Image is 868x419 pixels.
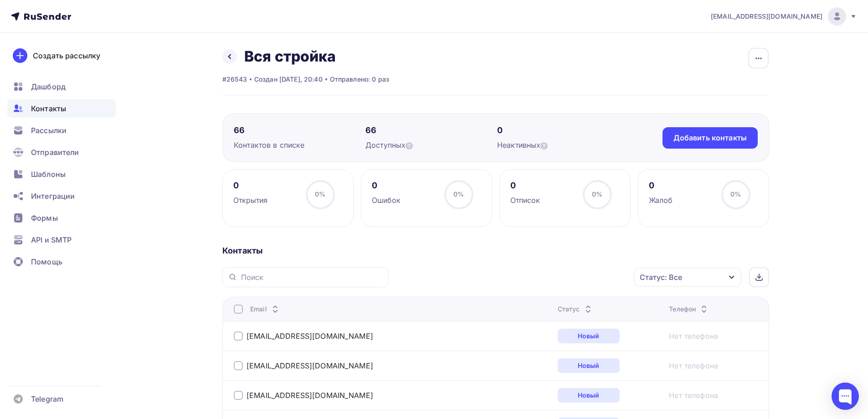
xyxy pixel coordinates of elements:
[730,190,741,198] span: 0%
[558,388,620,403] div: Новый
[31,169,66,180] span: Шаблоны
[241,272,383,282] input: Поиск
[510,180,540,191] div: 0
[250,305,281,314] div: Email
[510,195,540,206] div: Отписок
[222,75,247,84] div: #26543
[365,125,497,136] div: 66
[558,305,594,314] div: Статус
[669,390,718,401] a: Нет телефона
[497,125,629,136] div: 0
[31,147,79,158] span: Отправители
[669,305,709,314] div: Телефон
[31,212,58,223] span: Формы
[31,125,67,136] span: Рассылки
[330,75,389,84] div: Отправлено: 0 раз
[244,47,336,66] h2: Вся стройка
[234,125,365,136] div: 66
[558,358,620,373] div: Новый
[365,140,497,150] div: Доступных
[31,81,66,92] span: Дашборд
[558,329,620,343] div: Новый
[649,180,673,191] div: 0
[222,245,769,256] div: Контакты
[233,180,268,191] div: 0
[233,195,268,206] div: Открытия
[7,99,116,118] a: Контакты
[669,331,718,341] a: Нет телефона
[497,140,629,150] div: Неактивных
[31,234,72,245] span: API и SMTP
[7,121,116,140] a: Рассылки
[33,50,100,61] div: Создать рассылку
[372,180,401,191] div: 0
[711,7,857,26] a: [EMAIL_ADDRESS][DOMAIN_NAME]
[592,190,602,198] span: 0%
[7,78,116,96] a: Дашборд
[254,75,323,84] div: Создан [DATE], 20:40
[640,272,682,283] div: Статус: Все
[7,165,116,183] a: Шаблоны
[247,331,373,341] a: [EMAIL_ADDRESS][DOMAIN_NAME]
[453,190,464,198] span: 0%
[234,140,365,150] div: Контактов в списке
[711,12,822,21] span: [EMAIL_ADDRESS][DOMAIN_NAME]
[31,103,66,114] span: Контакты
[247,361,373,370] a: [EMAIL_ADDRESS][DOMAIN_NAME]
[633,267,742,287] button: Статус: Все
[673,133,747,143] div: Добавить контакты
[669,360,718,371] a: Нет телефона
[31,393,63,404] span: Telegram
[7,209,116,227] a: Формы
[372,195,401,206] div: Ошибок
[7,143,116,161] a: Отправители
[247,391,373,400] a: [EMAIL_ADDRESS][DOMAIN_NAME]
[315,190,325,198] span: 0%
[649,195,673,206] div: Жалоб
[31,256,62,267] span: Помощь
[31,191,75,202] span: Интеграции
